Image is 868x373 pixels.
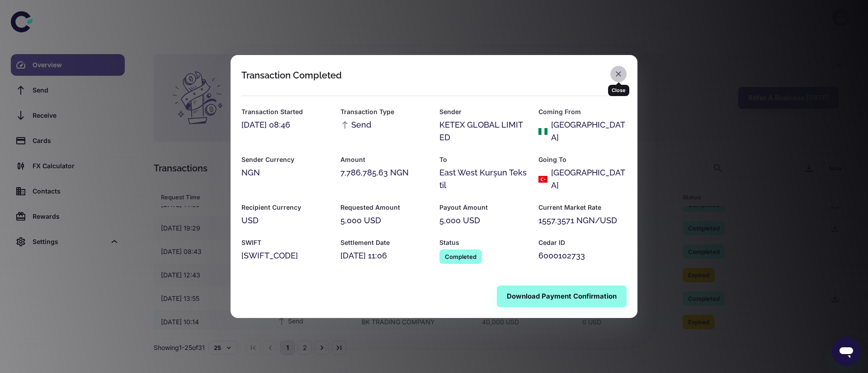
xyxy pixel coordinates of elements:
h6: Settlement Date [340,238,429,248]
h6: Transaction Type [340,107,429,117]
div: [GEOGRAPHIC_DATA] [551,166,627,192]
div: Close [608,85,629,96]
h6: To [439,155,528,165]
h6: Requested Amount [340,203,429,212]
h6: Coming From [538,107,627,117]
h6: Recipient Currency [241,203,330,212]
div: [DATE] 08:46 [241,119,330,131]
h6: Sender [439,107,528,117]
div: NGN [241,166,330,179]
div: 6000102733 [538,249,627,262]
div: USD [241,214,330,227]
iframe: Button to launch messaging window [832,337,861,366]
div: Transaction Completed [241,70,342,81]
h6: Amount [340,155,429,165]
h6: Status [439,238,528,248]
button: Download Payment Confirmation [497,286,627,307]
div: 7,786,785.63 NGN [340,166,429,179]
div: [GEOGRAPHIC_DATA] [551,119,627,144]
h6: SWIFT [241,238,330,248]
h6: Sender Currency [241,155,330,165]
h6: Current Market Rate [538,203,627,212]
div: East West Kurşun Tekstil [439,166,528,192]
div: 1557.3571 NGN/USD [538,214,627,227]
span: Send [340,119,371,131]
h6: Cedar ID [538,238,627,248]
div: 5,000 USD [439,214,528,227]
h6: Payout Amount [439,203,528,212]
div: [SWIFT_CODE] [241,249,330,262]
h6: Transaction Started [241,107,330,117]
h6: Going To [538,155,627,165]
div: 5,000 USD [340,214,429,227]
div: [DATE] 11:06 [340,249,429,262]
span: Completed [439,252,482,261]
div: KETEX GLOBAL LIMITED [439,119,528,144]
